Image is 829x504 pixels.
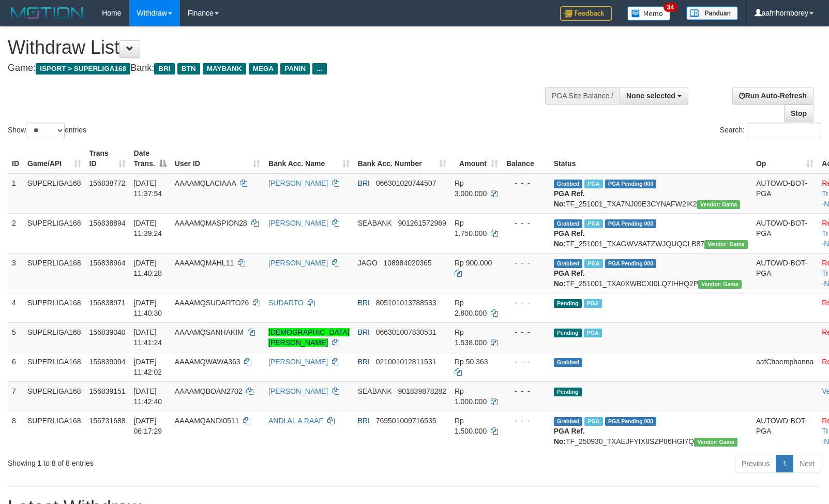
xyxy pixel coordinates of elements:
[134,179,162,198] span: [DATE] 11:37:54
[8,322,23,352] td: 5
[584,219,602,228] span: Marked by aafsengchandara
[358,299,370,307] span: BRI
[89,179,126,187] span: 156838772
[686,6,738,20] img: panduan.png
[23,173,85,214] td: SUPERLIGA168
[455,417,487,435] span: Rp 1.500.000
[605,219,657,228] span: PGA Pending
[89,358,126,366] span: 156839094
[134,299,162,317] span: [DATE] 11:40:30
[89,417,126,425] span: 156731688
[554,299,582,308] span: Pending
[554,427,585,446] b: PGA Ref. No:
[735,455,776,472] a: Previous
[752,411,818,451] td: AUTOWD-BOT-PGA
[732,87,813,105] a: Run Auto-Refresh
[398,219,446,227] span: Copy 901261572969 to clipboard
[550,144,752,173] th: Status
[776,455,793,472] a: 1
[134,328,162,347] span: [DATE] 11:41:24
[23,352,85,381] td: SUPERLIGA168
[550,213,752,253] td: TF_251001_TXAGWV8ATZWJQUQCLB87
[268,387,328,395] a: [PERSON_NAME]
[268,179,328,187] a: [PERSON_NAME]
[506,298,546,308] div: - - -
[358,417,370,425] span: BRI
[175,358,240,366] span: AAAAMQWAWA363
[398,387,446,395] span: Copy 901839878282 to clipboard
[554,180,583,188] span: Grabbed
[554,329,582,337] span: Pending
[752,213,818,253] td: AUTOWD-BOT-PGA
[358,179,370,187] span: BRI
[268,358,328,366] a: [PERSON_NAME]
[89,328,126,336] span: 156839040
[23,144,85,173] th: Game/API: activate to sort column ascending
[605,417,657,426] span: PGA Pending
[175,219,247,227] span: AAAAMQMASPION28
[8,381,23,411] td: 7
[154,63,174,75] span: BRI
[793,455,821,472] a: Next
[704,240,748,249] span: Vendor URL: https://trx31.1velocity.biz
[605,180,657,188] span: PGA Pending
[89,259,126,267] span: 156838964
[268,417,323,425] a: ANDI AL A RAAF
[455,299,487,317] span: Rp 2.800.000
[506,416,546,426] div: - - -
[264,144,354,173] th: Bank Acc. Name: activate to sort column ascending
[36,63,130,75] span: ISPORT > SUPERLIGA168
[720,123,821,138] label: Search:
[560,6,612,21] img: Feedback.jpg
[23,381,85,411] td: SUPERLIGA168
[175,417,239,425] span: AAAAMQANDI0511
[554,189,585,208] b: PGA Ref. No:
[8,293,23,322] td: 4
[134,387,162,406] span: [DATE] 11:42:40
[698,280,742,289] span: Vendor URL: https://trx31.1velocity.biz
[554,219,583,228] span: Grabbed
[280,63,310,75] span: PANIN
[249,63,278,75] span: MEGA
[752,352,818,381] td: aafChoemphanna
[455,387,487,406] span: Rp 1.000.000
[694,438,737,447] span: Vendor URL: https://trx31.1velocity.biz
[85,144,130,173] th: Trans ID: activate to sort column ascending
[455,358,488,366] span: Rp 50.363
[506,357,546,367] div: - - -
[752,144,818,173] th: Op: activate to sort column ascending
[506,178,546,188] div: - - -
[376,358,436,366] span: Copy 021001012811531 to clipboard
[8,63,542,73] h4: Game: Bank:
[506,327,546,337] div: - - -
[268,299,304,307] a: SUDARTO
[8,173,23,214] td: 1
[554,259,583,268] span: Grabbed
[358,219,392,227] span: SEABANK
[554,269,585,288] b: PGA Ref. No:
[554,358,583,367] span: Grabbed
[8,213,23,253] td: 2
[550,173,752,214] td: TF_251001_TXA7NJ09E3CYNAFW2IK2
[545,87,620,105] div: PGA Site Balance /
[23,322,85,352] td: SUPERLIGA168
[268,259,328,267] a: [PERSON_NAME]
[8,454,338,468] div: Showing 1 to 8 of 8 entries
[177,63,200,75] span: BTN
[450,144,502,173] th: Amount: activate to sort column ascending
[23,253,85,293] td: SUPERLIGA168
[268,219,328,227] a: [PERSON_NAME]
[171,144,264,173] th: User ID: activate to sort column ascending
[455,328,487,347] span: Rp 1.538.000
[26,123,65,138] select: Showentries
[502,144,550,173] th: Balance
[175,179,236,187] span: AAAAMQLACIAAA
[554,229,585,248] b: PGA Ref. No:
[134,259,162,277] span: [DATE] 11:40:28
[584,299,602,308] span: Marked by aafsengchandara
[752,173,818,214] td: AUTOWD-BOT-PGA
[312,63,326,75] span: ...
[8,144,23,173] th: ID
[554,417,583,426] span: Grabbed
[584,259,602,268] span: Marked by aafsoycanthlai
